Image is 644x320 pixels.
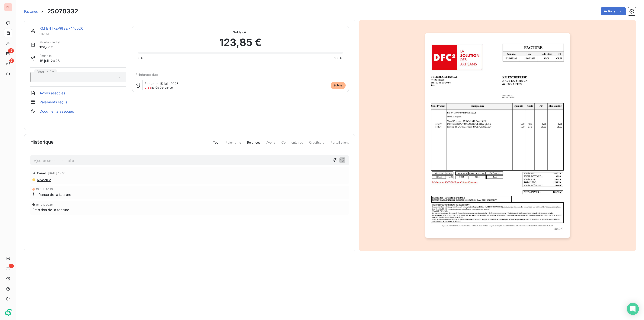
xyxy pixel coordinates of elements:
[334,56,343,60] span: 100%
[39,100,67,105] a: Paiements reçus
[39,45,60,50] span: 123,85 €
[4,3,12,11] div: DF
[47,7,78,16] h3: 25070332
[4,309,12,317] img: Logo LeanPay
[39,58,60,63] span: 15 juil. 2025
[281,140,303,149] span: Commentaires
[138,30,343,35] span: Solde dû :
[24,9,38,14] a: Factures
[36,188,53,191] span: 15 juil. 2025
[30,138,54,145] span: Historique
[145,82,179,86] span: Échue le 15 juil. 2025
[425,33,570,238] img: invoice_thumbnail
[213,140,220,149] span: Tout
[8,48,14,53] span: 16
[24,9,38,13] span: Factures
[32,207,69,212] span: Émission de la facture
[627,303,639,315] div: Open Intercom Messenger
[39,91,65,96] a: Avoirs associés
[48,172,66,175] span: [DATE] 15:06
[9,58,14,63] span: 5
[247,140,260,149] span: Relances
[309,140,325,149] span: Creditsafe
[9,264,14,268] span: 11
[331,82,346,89] span: échue
[39,109,74,114] a: Documents associés
[36,178,51,182] span: Niveau 2
[39,26,83,30] a: KM ENTREPRISE - 110526
[37,171,46,175] span: Email
[135,73,158,77] span: Échéance due
[39,40,60,45] span: Montant initial
[32,192,71,197] span: Échéance de la facture
[36,203,53,206] span: 15 juil. 2025
[226,140,241,149] span: Paiements
[330,140,349,149] span: Portail client
[145,86,152,89] span: J+58
[601,7,626,15] button: Actions
[219,35,261,50] span: 123,85 €
[39,54,60,58] span: Émise le
[39,32,126,36] span: 04KM1
[145,86,173,89] span: après échéance
[266,140,275,149] span: Avoirs
[138,56,143,60] span: 0%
